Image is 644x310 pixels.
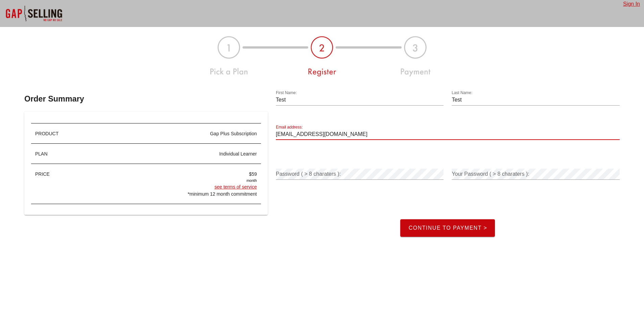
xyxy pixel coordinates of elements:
div: $59 [93,171,257,178]
img: plan-register-payment-123-2_1.jpg [204,31,248,80]
h3: Order Summary [24,93,268,105]
div: Gap Plus Subscription [93,130,257,137]
div: individual learner [93,150,257,158]
a: Sign In [623,1,640,7]
label: Email address: [276,125,303,130]
label: First Name: [276,90,297,95]
a: see terms of service [214,184,257,190]
label: Last Name: [452,90,472,95]
span: Continue to Payment > [408,225,487,231]
div: PRICE [31,164,89,204]
img: plan-register-payment-123-2.jpg [248,31,440,80]
button: Continue to Payment > [400,219,495,237]
input: Your email [276,129,620,140]
div: PRODUCT [31,123,89,144]
div: *minimum 12 month commitment [93,191,257,198]
div: PLAN [31,144,89,164]
div: month [93,178,257,184]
